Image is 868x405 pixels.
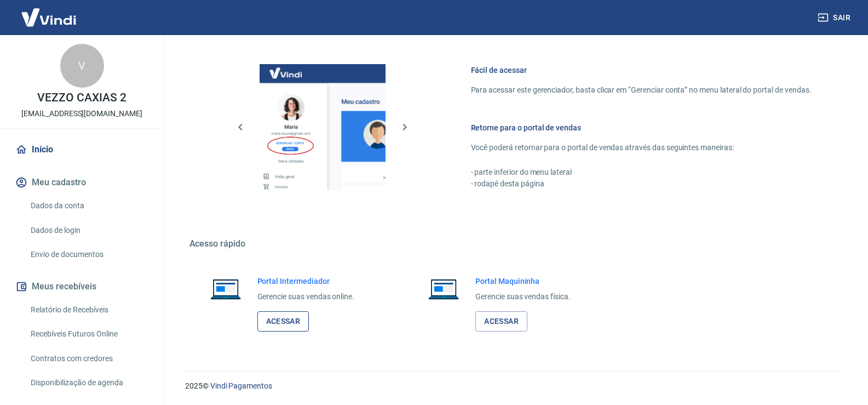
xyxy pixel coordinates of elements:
h5: Acesso rápido [189,238,838,249]
a: Dados de login [26,219,151,242]
p: Gerencie suas vendas online. [257,291,355,303]
img: Imagem de um notebook aberto [421,276,467,302]
a: Envio de documentos [26,243,151,266]
a: Recebíveis Futuros Online [26,323,151,345]
img: Imagem da dashboard mostrando o botão de gerenciar conta na sidebar no lado esquerdo [260,64,386,190]
button: Meu cadastro [13,170,151,195]
img: Vindi [13,1,84,34]
div: V [60,44,104,88]
button: Meus recebíveis [13,275,151,299]
a: Relatório de Recebíveis [26,299,151,321]
a: Dados da conta [26,195,151,217]
a: Contratos com credores [26,347,151,370]
p: Você poderá retornar para o portal de vendas através das seguintes maneiras: [471,142,812,153]
p: [EMAIL_ADDRESS][DOMAIN_NAME] [21,108,142,119]
p: 2025 © [185,380,842,392]
h6: Retorne para o portal de vendas [471,122,812,133]
a: Início [13,138,151,162]
p: VEZZO CAXIAS 2 [37,92,126,104]
p: Para acessar este gerenciador, basta clicar em “Gerenciar conta” no menu lateral do portal de ven... [471,84,812,96]
a: Disponibilização de agenda [26,372,151,394]
a: Vindi Pagamentos [210,381,272,390]
a: Acessar [475,311,527,332]
img: Imagem de um notebook aberto [203,276,249,302]
a: Acessar [257,311,309,332]
p: - rodapé desta página [471,178,812,190]
h6: Fácil de acessar [471,65,812,76]
h6: Portal Maquininha [475,276,571,287]
button: Sair [815,8,855,28]
p: - parte inferior do menu lateral [471,167,812,178]
h6: Portal Intermediador [257,276,355,287]
p: Gerencie suas vendas física. [475,291,571,303]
